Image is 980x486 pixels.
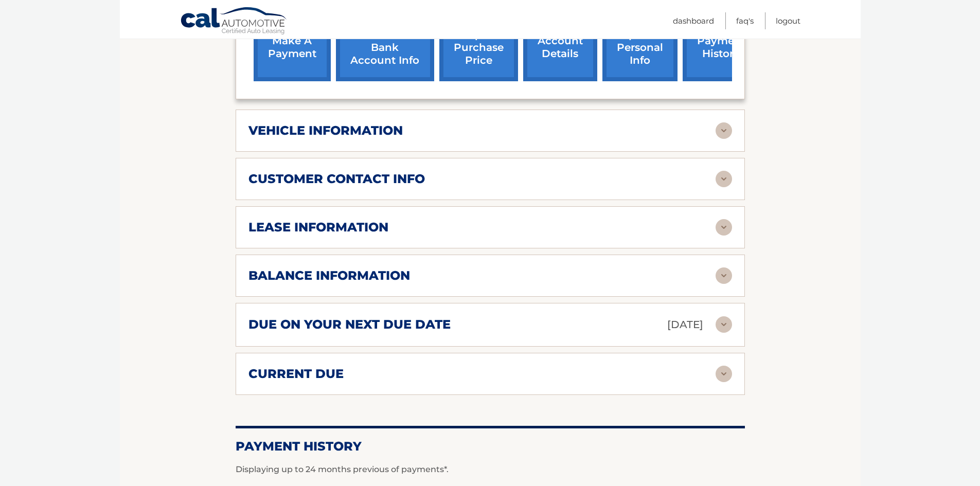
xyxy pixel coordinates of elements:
img: accordion-rest.svg [716,171,732,187]
a: FAQ's [736,12,754,29]
a: Dashboard [673,12,714,29]
img: accordion-rest.svg [716,366,732,382]
h2: Payment History [236,439,745,454]
p: [DATE] [667,316,703,334]
h2: due on your next due date [248,317,451,332]
a: Cal Automotive [180,7,288,37]
img: accordion-rest.svg [716,267,732,284]
a: account details [523,14,597,81]
h2: balance information [248,268,410,283]
img: accordion-rest.svg [716,219,732,236]
img: accordion-rest.svg [716,316,732,333]
a: Add/Remove bank account info [336,14,434,81]
img: accordion-rest.svg [716,122,732,139]
a: update personal info [602,14,678,81]
h2: customer contact info [248,171,425,187]
h2: lease information [248,220,388,235]
p: Displaying up to 24 months previous of payments*. [236,463,745,476]
a: make a payment [254,14,331,81]
a: Logout [776,12,800,29]
a: payment history [683,14,760,81]
h2: vehicle information [248,123,403,138]
h2: current due [248,366,344,382]
a: request purchase price [439,14,518,81]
